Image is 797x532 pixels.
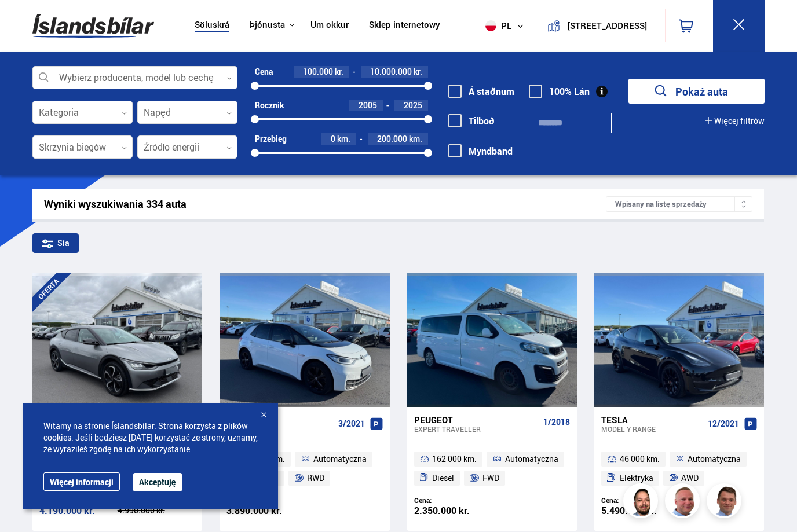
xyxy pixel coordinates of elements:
[414,67,422,76] span: kr.
[220,407,389,531] a: VW ID.3 KW 3/2021 56 000 km. Automatyczna Elektryka RWD Cena: 3.890.000 kr.
[667,485,701,520] img: siFngHWaQ9KaOqBr.png
[313,452,367,466] span: Automatyczna
[255,101,284,110] div: Rocznik
[335,67,343,76] span: kr.
[118,507,196,515] div: 4.990.000 kr.
[255,134,287,144] div: Przebieg
[505,452,558,466] span: Automatyczna
[303,66,333,77] span: 100.000
[226,414,333,425] div: VW
[628,79,765,104] button: Pokaż auta
[601,506,679,516] div: 5.490.000 kr.
[594,407,764,531] a: Tesla Model Y RANGE 12/2021 46 000 km. Automatyczna Elektryka AWD Cena: 5.490.000 kr.
[543,417,570,427] span: 1/2018
[255,67,273,76] div: Cena
[482,471,499,485] span: FWD
[370,66,412,77] span: 10.000.000
[529,86,590,97] label: 100% Lán
[337,134,350,144] span: km.
[540,9,658,42] a: [STREET_ADDRESS]
[705,116,765,126] button: Więcej filtrów
[414,496,492,505] div: Cena:
[565,21,650,31] button: [STREET_ADDRESS]
[601,425,703,433] div: Model Y RANGE
[681,471,699,485] span: AWD
[620,452,660,466] span: 46 000 km.
[250,20,285,31] button: Þjónusta
[359,100,377,111] span: 2005
[432,471,454,485] span: Diesel
[409,134,422,144] span: km.
[432,452,477,466] span: 162 000 km.
[43,472,120,491] a: Więcej informacji
[39,506,118,516] div: 4.190.000 kr.
[414,506,492,516] div: 2.350.000 kr.
[414,425,539,433] div: Expert TRAVELLER
[369,20,440,32] a: Sklep internetowy
[625,485,660,520] img: nhp88E3Fdnt1Opn2.png
[195,20,229,32] a: Söluskrá
[32,233,79,253] div: Sía
[226,506,305,516] div: 3.890.000 kr.
[310,20,349,32] a: Um okkur
[688,452,741,466] span: Automatyczna
[485,20,496,31] img: svg+xml;base64,PHN2ZyB4bWxucz0iaHR0cDovL3d3dy53My5vcmcvMjAwMC9zdmciIHdpZHRoPSI1MTIiIGhlaWdodD0iNT...
[307,471,324,485] span: RWD
[601,496,679,505] div: Cena:
[414,414,539,425] div: Peugeot
[448,146,513,156] label: Myndband
[407,407,577,531] a: Peugeot Expert TRAVELLER 1/2018 162 000 km. Automatyczna Diesel FWD Cena: 2.350.000 kr.
[448,116,495,126] label: Tilboð
[606,196,753,212] div: Wpisany na listę sprzedaży
[338,419,365,428] span: 3/2021
[44,198,606,210] div: Wyniki wyszukiwania 334 auta
[32,7,154,45] img: G0Ugv5HjCgRt.svg
[620,471,653,485] span: Elektryka
[43,420,258,455] span: Witamy na stronie Íslandsbílar. Strona korzysta z plików cookies. Jeśli będziesz [DATE] korzystać...
[708,485,743,520] img: FbJEzSuNWCJXmdc-.webp
[9,5,44,39] button: Opna LiveChat spjallviðmót
[377,133,407,144] span: 200.000
[708,419,739,428] span: 12/2021
[481,20,510,31] span: pl
[404,100,422,111] span: 2025
[481,9,533,43] button: pl
[226,425,333,433] div: ID.3 KW
[133,473,182,491] button: Akceptuję
[331,133,335,144] span: 0
[601,414,703,425] div: Tesla
[448,86,514,97] label: Á staðnum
